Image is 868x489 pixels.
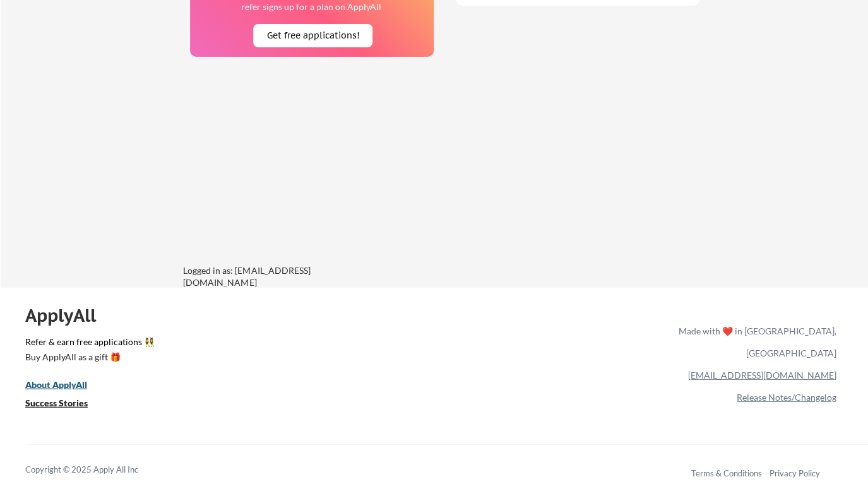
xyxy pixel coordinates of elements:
a: Release Notes/Changelog [737,392,836,403]
a: Buy ApplyAll as a gift 🎁 [25,351,152,367]
u: Success Stories [25,398,88,408]
div: Made with ❤️ in [GEOGRAPHIC_DATA], [GEOGRAPHIC_DATA] [674,320,836,364]
div: ApplyAll [25,305,110,326]
a: Refer & earn free applications 👯‍♀️ [25,338,415,351]
div: Buy ApplyAll as a gift 🎁 [25,353,152,362]
a: Success Stories [25,397,105,413]
button: Get free applications! [253,24,372,47]
div: Logged in as: [EMAIL_ADDRESS][DOMAIN_NAME] [183,264,372,289]
a: Terms & Conditions [691,468,762,478]
a: About ApplyAll [25,379,105,394]
a: [EMAIL_ADDRESS][DOMAIN_NAME] [688,370,836,380]
div: Copyright © 2025 Apply All Inc [25,464,170,476]
a: Privacy Policy [770,468,820,478]
u: About ApplyAll [25,379,87,390]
